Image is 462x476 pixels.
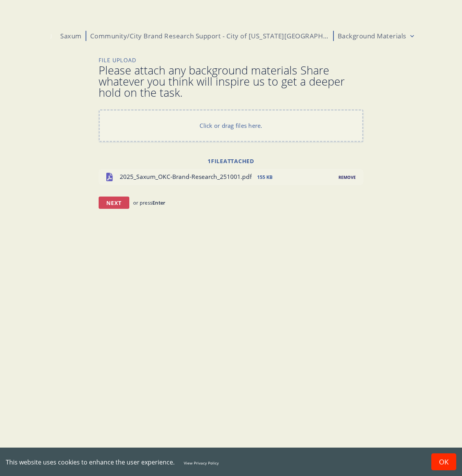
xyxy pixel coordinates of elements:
[338,31,406,40] p: Background Materials
[46,31,56,41] div: J
[99,56,363,64] p: File Upload
[338,31,416,40] button: Background Materials
[184,460,219,466] a: View Privacy Policy
[338,174,356,180] span: Remove
[431,453,456,470] button: Accept cookies
[99,109,363,142] div: Click or drag files here.
[152,199,165,206] span: Enter
[6,458,420,466] div: This website uses cookies to enhance the user experience.
[200,122,262,130] p: Click or drag files here.
[120,173,252,181] span: 2025_Saxum_OKC-Brand-Research_251001.pdf
[90,31,329,41] p: Community/City Brand Research Support - City of [US_STATE][GEOGRAPHIC_DATA]
[99,64,363,98] span: Please attach any background materials Share whatever you think will inspire us to get a deeper h...
[257,174,333,181] span: 155 KB
[60,31,82,41] p: Saxum
[99,157,363,165] div: 1 file attached
[99,197,129,209] button: Next
[133,199,165,206] p: or press
[46,31,56,41] svg: Jess Robbins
